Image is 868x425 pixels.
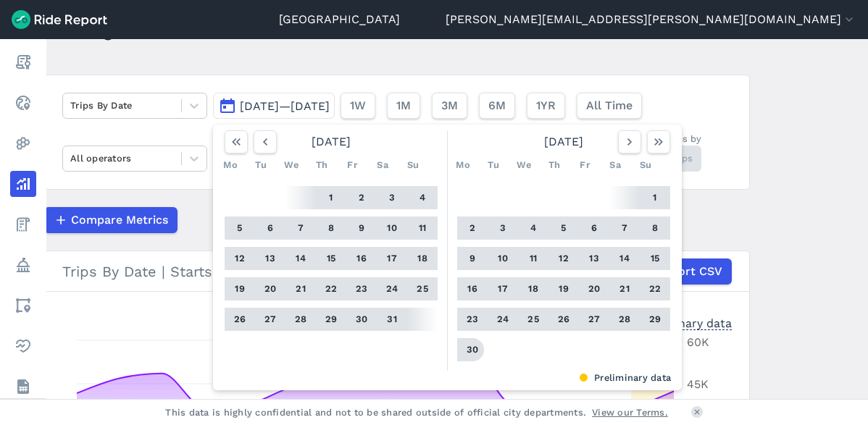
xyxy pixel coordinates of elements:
[10,49,36,75] a: Report
[380,308,404,331] button: 31
[249,153,272,177] div: Tu
[350,308,373,331] button: 30
[224,371,671,384] div: Preliminary data
[592,405,668,419] a: View our Terms.
[320,247,343,270] button: 15
[613,308,636,331] button: 28
[461,338,484,361] button: 30
[491,247,514,270] button: 10
[586,97,633,114] span: All Time
[10,333,36,359] a: Health
[446,11,856,28] button: [PERSON_NAME][EMAIL_ADDRESS][PERSON_NAME][DOMAIN_NAME]
[552,247,575,270] button: 12
[543,153,566,177] div: Th
[552,277,575,300] button: 19
[62,258,732,285] div: Trips By Date | Starts
[310,153,333,177] div: Th
[613,247,636,270] button: 14
[522,247,545,270] button: 11
[577,93,642,119] button: All Time
[380,277,404,300] button: 24
[228,216,251,240] button: 5
[491,308,514,331] button: 24
[10,374,36,400] a: Datasets
[44,207,178,233] button: Compare Metrics
[536,97,556,114] span: 1YR
[350,216,373,240] button: 9
[10,252,36,278] a: Policy
[634,153,657,177] div: Su
[639,315,732,330] div: Preliminary data
[643,247,667,270] button: 15
[411,247,434,270] button: 18
[643,277,667,300] button: 22
[71,211,168,229] span: Compare Metrics
[643,186,667,209] button: 1
[371,153,394,177] div: Sa
[488,97,506,114] span: 6M
[657,263,722,280] span: Export CSV
[522,216,545,240] button: 4
[350,97,366,114] span: 1W
[512,153,535,177] div: We
[583,216,606,240] button: 6
[604,153,627,177] div: Sa
[583,247,606,270] button: 13
[228,247,251,270] button: 12
[289,277,312,300] button: 21
[259,277,282,300] button: 20
[527,93,565,119] button: 1YR
[687,377,709,391] tspan: 45K
[522,277,545,300] button: 18
[461,277,484,300] button: 16
[289,247,312,270] button: 14
[10,171,36,197] a: Analyze
[573,153,596,177] div: Fr
[10,130,36,156] a: Heatmaps
[228,308,251,331] button: 26
[411,277,434,300] button: 25
[240,99,330,113] span: [DATE]—[DATE]
[411,216,434,240] button: 11
[219,130,443,153] div: [DATE]
[387,93,420,119] button: 1M
[219,153,242,177] div: Mo
[341,93,375,119] button: 1W
[687,335,709,349] tspan: 60K
[289,308,312,331] button: 28
[350,277,373,300] button: 23
[10,211,36,237] a: Fees
[613,216,636,240] button: 7
[320,277,343,300] button: 22
[583,277,606,300] button: 20
[451,153,475,177] div: Mo
[643,216,667,240] button: 8
[583,308,606,331] button: 27
[613,277,636,300] button: 21
[552,308,575,331] button: 26
[451,130,676,153] div: [DATE]
[401,153,425,177] div: Su
[441,97,458,114] span: 3M
[279,11,400,28] a: [GEOGRAPHIC_DATA]
[491,277,514,300] button: 17
[213,93,335,119] button: [DATE]—[DATE]
[461,247,484,270] button: 9
[380,247,404,270] button: 17
[482,153,505,177] div: Tu
[341,153,364,177] div: Fr
[280,153,303,177] div: We
[320,186,343,209] button: 1
[380,216,404,240] button: 10
[10,293,36,319] a: Areas
[461,216,484,240] button: 2
[432,93,467,119] button: 3M
[491,216,514,240] button: 3
[228,277,251,300] button: 19
[320,308,343,331] button: 29
[461,308,484,331] button: 23
[10,90,36,116] a: Realtime
[259,216,282,240] button: 6
[396,97,411,114] span: 1M
[12,10,107,29] img: Ride Report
